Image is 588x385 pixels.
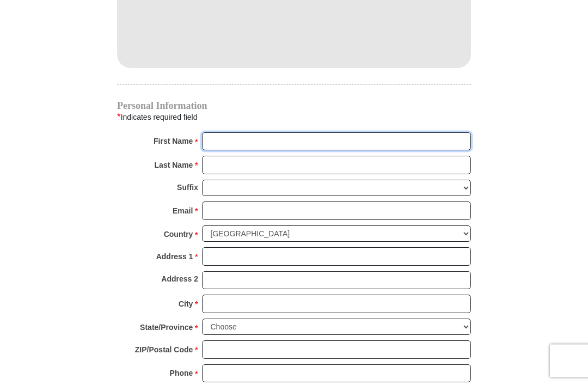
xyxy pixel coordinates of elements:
[117,102,471,111] h4: Personal Information
[156,249,193,265] strong: Address 1
[155,158,193,173] strong: Last Name
[161,272,198,287] strong: Address 2
[177,180,198,195] strong: Suffix
[135,343,193,358] strong: ZIP/Postal Code
[170,366,193,381] strong: Phone
[179,297,193,312] strong: City
[173,204,193,219] strong: Email
[140,320,193,335] strong: State/Province
[154,134,193,149] strong: First Name
[117,111,471,125] div: Indicates required field
[164,227,193,242] strong: Country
